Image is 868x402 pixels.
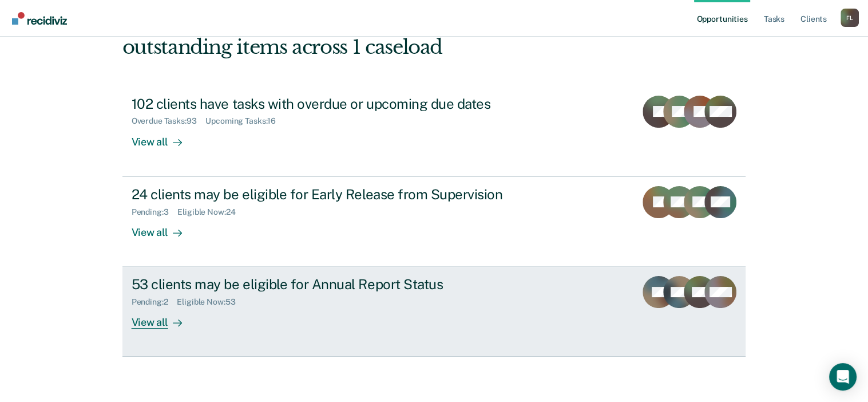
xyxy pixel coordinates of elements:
[12,12,67,25] img: Recidiviz
[132,96,533,112] div: 102 clients have tasks with overdue or upcoming due dates
[132,126,196,148] div: View all
[132,276,533,293] div: 53 clients may be eligible for Annual Report Status
[132,207,178,217] div: Pending : 3
[841,9,859,27] button: Profile dropdown button
[829,363,857,391] div: Open Intercom Messenger
[122,12,621,59] div: Hi, [PERSON_NAME]. We’ve found some outstanding items across 1 caseload
[132,216,196,239] div: View all
[132,116,206,126] div: Overdue Tasks : 93
[132,186,533,203] div: 24 clients may be eligible for Early Release from Supervision
[177,297,244,307] div: Eligible Now : 53
[132,307,196,329] div: View all
[177,207,244,217] div: Eligible Now : 24
[132,297,177,307] div: Pending : 2
[205,116,285,126] div: Upcoming Tasks : 16
[841,9,859,27] div: F L
[122,267,746,357] a: 53 clients may be eligible for Annual Report StatusPending:2Eligible Now:53View all
[122,86,746,176] a: 102 clients have tasks with overdue or upcoming due datesOverdue Tasks:93Upcoming Tasks:16View all
[122,176,746,267] a: 24 clients may be eligible for Early Release from SupervisionPending:3Eligible Now:24View all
